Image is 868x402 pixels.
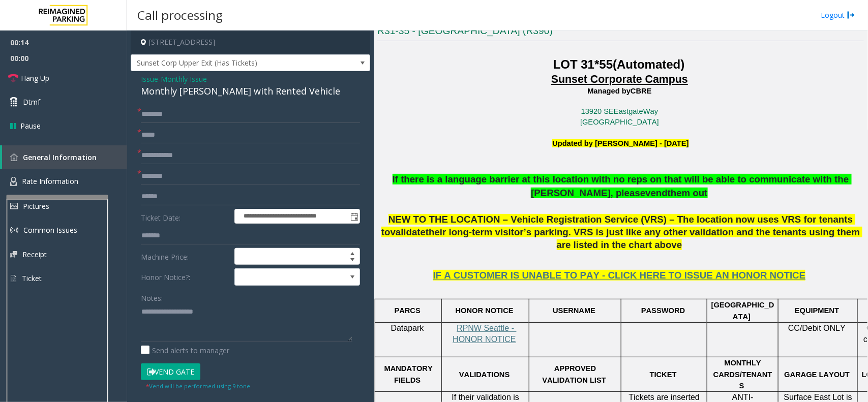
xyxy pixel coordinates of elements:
[588,87,631,95] span: Managed by
[23,152,97,162] span: General Information
[138,248,232,265] label: Machine Price:
[138,209,232,224] label: Ticket Date:
[348,209,360,224] span: Toggle popup
[158,74,207,84] span: -
[650,370,677,379] span: TICKET
[581,107,614,115] a: 13920 SE
[551,73,688,85] span: Sunset Corporate Campus
[631,87,652,95] span: CBRE
[459,370,510,379] span: VALIDATIONS
[20,120,41,131] span: Pause
[453,324,516,344] span: RPNW Seattle - HONOR NOTICE
[384,364,435,384] span: MANDATORY FIELDS
[23,97,40,107] span: Dtmf
[391,324,424,332] span: Datapark
[795,306,839,315] span: EQUIPMENT
[713,359,772,390] span: MONTHLY CARDS/TENANTS
[141,84,360,98] div: Monthly [PERSON_NAME] with Rented Vehicle
[433,270,806,281] span: IF A CUSTOMER IS UNABLE TO PAY - CLICK HERE TO ISSUE AN HONOR NOTICE
[433,272,806,280] a: IF A CUSTOMER IS UNABLE TO PAY - CLICK HERE TO ISSUE AN HONOR NOTICE
[613,57,684,71] span: (Automated)
[345,249,360,257] span: Increase value
[391,227,426,237] span: validate
[22,176,78,186] span: Rate Information
[788,324,846,332] span: CC/Debit ONLY
[132,3,228,27] h3: Call processing
[553,306,595,315] span: USERNAME
[614,107,643,115] a: Eastgate
[345,257,360,265] span: Decrease value
[456,306,514,315] span: HONOR NOTICE
[10,153,18,161] img: 'icon'
[131,55,322,71] span: Sunset Corp Upper Exit (Has Tickets)
[426,227,862,250] span: their long-term visitor’s parking. VRS is just like any other validation and the tenants using th...
[141,363,200,381] button: Vend Gate
[643,107,658,115] a: Way
[453,324,516,344] a: RPNW Seattle - HONOR NOTICE
[21,73,49,83] span: Hang Up
[2,145,127,169] a: General Information
[552,139,689,147] b: Updated by [PERSON_NAME] - [DATE]
[393,174,852,198] span: If there is a language barrier at this location with no reps on that will be able to communicate ...
[161,74,207,84] span: Monthly Issue
[553,57,613,71] span: LOT 31*55
[138,268,232,286] label: Honor Notice?:
[381,214,855,237] span: NEW TO THE LOCATION – Vehicle Registration Service (VRS) – The location now uses VRS for tenants to
[645,188,668,198] span: vend
[395,306,421,315] span: PARCS
[711,301,774,320] span: [GEOGRAPHIC_DATA]
[377,24,864,41] h3: R31-35 - [GEOGRAPHIC_DATA] (R390)
[141,74,158,84] span: Issue
[847,10,855,20] img: logout
[131,30,370,54] h4: [STREET_ADDRESS]
[141,345,229,356] label: Send alerts to manager
[580,118,659,126] a: [GEOGRAPHIC_DATA]
[668,188,708,198] span: them out
[784,370,850,379] span: GARAGE LAYOUT
[141,289,163,303] label: Notes:
[543,364,606,384] span: APPROVED VALIDATION LIST
[821,10,855,20] a: Logout
[641,306,685,315] span: PASSWORD
[10,177,17,186] img: 'icon'
[146,382,250,390] small: Vend will be performed using 9 tone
